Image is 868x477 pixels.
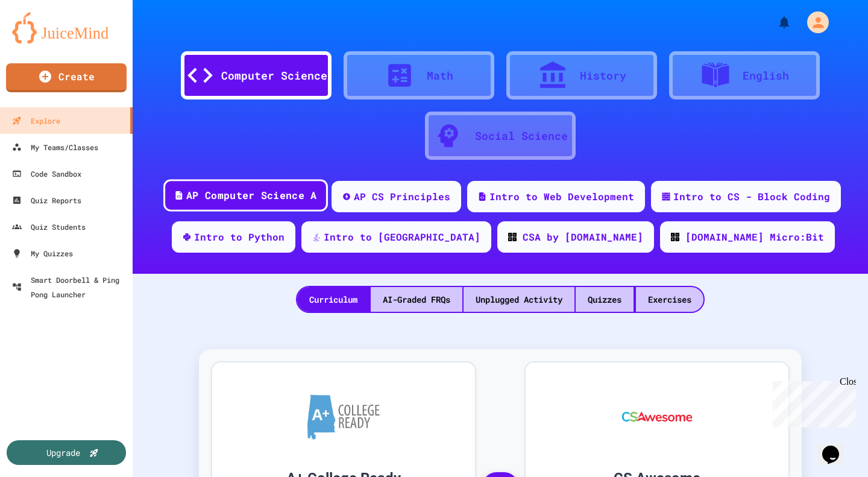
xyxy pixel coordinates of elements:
div: Intro to Web Development [489,189,634,204]
img: CODE_logo_RGB.png [671,233,679,241]
div: Chat with us now!Close [5,5,83,77]
div: Smart Doorbell & Ping Pong Launcher [12,273,128,302]
div: My Account [794,8,832,36]
img: A+ College Ready [307,394,380,440]
div: Quiz Reports [12,193,81,207]
iframe: chat widget [768,376,856,428]
div: Exercises [636,287,703,312]
div: [DOMAIN_NAME] Micro:Bit [685,230,824,244]
div: Unplugged Activity [464,287,574,312]
div: CSA by [DOMAIN_NAME] [523,230,643,244]
div: Intro to CS - Block Coding [673,189,830,204]
div: My Teams/Classes [12,140,98,154]
img: CODE_logo_RGB.png [508,233,517,241]
div: Upgrade [46,446,80,459]
div: Curriculum [297,287,370,312]
div: Social Science [475,128,568,144]
div: Computer Science [221,68,327,84]
div: My Notifications [755,12,794,33]
iframe: chat widget [817,429,856,465]
div: My Quizzes [12,246,73,261]
div: English [743,68,789,84]
div: Explore [12,113,60,128]
div: Intro to Python [194,230,285,244]
div: Math [427,68,453,84]
img: CS Awesome [610,381,705,453]
div: Quiz Students [12,220,86,234]
div: Intro to [GEOGRAPHIC_DATA] [324,230,480,244]
div: AP Computer Science A [186,188,316,203]
div: AI-Graded FRQs [371,287,462,312]
div: Code Sandbox [12,166,81,181]
div: AP CS Principles [354,189,450,204]
a: Create [6,63,127,92]
div: History [580,68,626,84]
div: Quizzes [576,287,634,312]
img: logo-orange.svg [12,12,121,43]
